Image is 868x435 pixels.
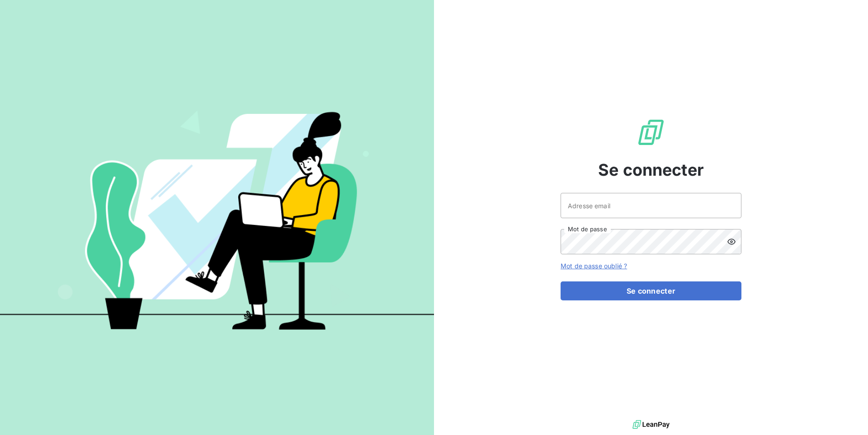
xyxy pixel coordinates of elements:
[637,118,665,147] img: Logo LeanPay
[561,262,627,270] a: Mot de passe oublié ?
[561,281,741,300] button: Se connecter
[598,158,704,182] span: Se connecter
[561,193,741,218] input: placeholder
[632,418,670,431] img: logo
